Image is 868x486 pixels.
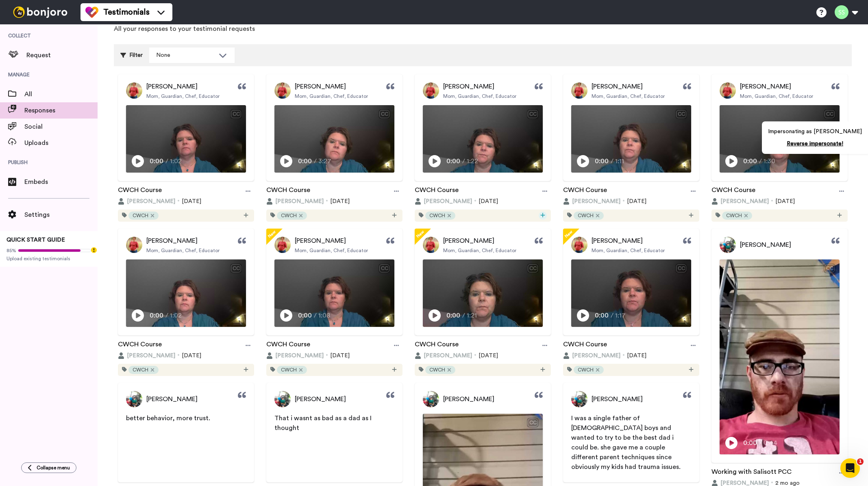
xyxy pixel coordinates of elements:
span: Social [24,122,98,132]
span: Mom, Guardian, Chef, Educator [443,93,516,99]
div: [DATE] [563,197,699,205]
span: better behavior, more trust. [126,415,210,421]
div: CC [824,264,835,272]
div: [DATE] [563,352,699,360]
span: 0:00 [595,311,609,320]
span: [PERSON_NAME] [424,352,472,360]
span: / [462,311,465,320]
span: I was a single father of [DEMOGRAPHIC_DATA] boys and wanted to try to be the best dad i could be.... [571,415,681,470]
span: 1:17 [615,311,629,320]
span: Mom, Guardian, Chef, Educator [146,93,220,99]
img: Profile Picture [423,82,439,99]
span: [PERSON_NAME] [146,236,198,246]
span: / [314,156,317,166]
span: All [24,89,98,99]
a: CWCH Course [266,185,310,197]
span: 1:02 [170,156,184,166]
span: [PERSON_NAME] [127,352,175,360]
span: / [314,311,317,320]
a: CWCH Course [415,185,459,197]
a: CWCH Course [563,339,607,352]
a: CWCH Course [266,339,310,352]
img: Video Thumbnail [274,105,394,173]
span: CWCH [726,212,742,219]
span: [PERSON_NAME] [295,236,346,246]
iframe: Intercom live chat [840,458,860,478]
div: CC [824,110,835,118]
div: CC [231,264,241,272]
img: Profile Picture [126,391,142,407]
span: Embeds [24,177,98,187]
span: That i wasnt as bad as a dad as I thought [274,415,373,431]
div: [DATE] [118,197,254,205]
img: Profile Picture [126,237,142,253]
a: CWCH Course [118,185,162,197]
button: [PERSON_NAME] [266,197,324,205]
span: Responses [24,106,98,115]
img: Profile Picture [571,391,587,407]
span: [PERSON_NAME] [146,394,198,404]
span: 1:21 [467,311,481,320]
span: [PERSON_NAME] [295,82,346,91]
a: CWCH Course [118,339,162,352]
img: Profile Picture [571,82,587,99]
span: 0:00 [150,311,164,320]
span: [PERSON_NAME] [720,197,769,205]
span: [PERSON_NAME] [572,352,620,360]
img: Profile Picture [423,237,439,253]
img: Profile Picture [274,82,291,99]
span: Request [26,50,98,60]
span: [PERSON_NAME] [443,236,494,246]
span: 0:00 [150,156,164,166]
img: Profile Picture [274,391,291,407]
span: CWCH [429,212,445,219]
span: Mom, Guardian, Chef, Educator [740,93,813,99]
span: CWCH [133,212,148,219]
img: Video Thumbnail [720,259,840,472]
span: [PERSON_NAME] [424,197,472,205]
div: CC [528,264,538,272]
div: CC [676,264,686,272]
div: CC [231,110,241,118]
img: Profile Picture [126,82,142,99]
span: 0:00 [446,311,461,320]
img: Profile Picture [720,82,736,99]
div: [DATE] [415,197,551,205]
div: CC [528,419,538,427]
span: 0:00 [446,156,461,166]
span: / [165,156,168,166]
span: 1:02 [170,311,184,320]
button: Collapse menu [21,462,76,473]
button: [PERSON_NAME] [563,197,620,205]
span: 3:27 [318,156,333,166]
span: 1:08 [318,311,333,320]
div: CC [379,264,389,272]
span: / [165,311,168,320]
span: CWCH [429,367,445,373]
span: [PERSON_NAME] [740,82,791,91]
span: 1:22 [467,156,481,166]
img: Video Thumbnail [571,105,691,173]
div: Filter [120,48,143,63]
span: 0:00 [743,156,757,166]
span: Mom, Guardian, Chef, Educator [592,247,665,254]
span: Settings [24,210,98,220]
p: All your responses to your testimonial requests [114,24,852,34]
button: [PERSON_NAME] [563,352,620,360]
div: CC [676,110,686,118]
button: [PERSON_NAME] [266,352,324,360]
img: Profile Picture [571,237,587,253]
span: CWCH [133,367,148,373]
div: Tooltip anchor [90,246,98,254]
span: CWCH [281,212,297,219]
a: CWCH Course [711,185,755,197]
span: / [759,156,762,166]
span: CWCH [578,367,594,373]
div: [DATE] [118,352,254,360]
span: [PERSON_NAME] [443,394,494,404]
span: [PERSON_NAME] [275,352,324,360]
button: [PERSON_NAME] [711,197,769,205]
span: [PERSON_NAME] [146,82,198,91]
span: 1 [857,458,864,465]
span: [PERSON_NAME] [127,197,175,205]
